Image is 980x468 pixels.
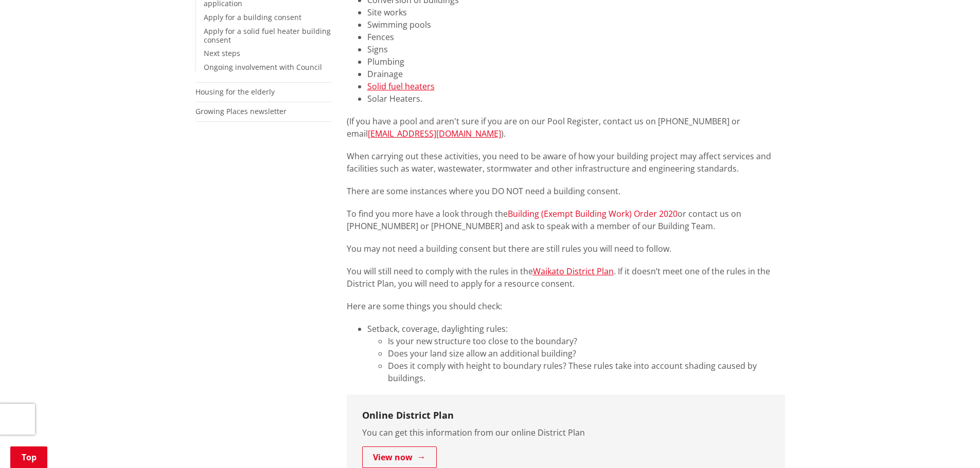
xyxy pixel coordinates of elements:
li: Plumbing [367,55,785,68]
p: When carrying out these activities, you need to be aware of how your building project may affect ... [347,150,785,175]
li: Swimming pools [367,18,785,31]
li: Does your land size allow an additional building? [388,347,785,360]
iframe: Messenger Launcher [933,425,970,462]
a: Ongoing involvement with Council [204,62,322,72]
p: There are some instances where you DO NOT need a building consent. [347,185,785,197]
li: Signs [367,43,785,55]
li: Is your new structure too close to the boundary? [388,335,785,347]
a: Apply for a building consent [204,12,301,22]
h3: Online District Plan [362,410,770,421]
a: Building (Exempt Building Work) Order 2020 [508,208,678,219]
a: Top [10,446,47,468]
a: Next steps [204,48,240,58]
a: Apply for a solid fuel heater building consent​ [204,26,331,45]
p: You can get this information from our online District Plan [362,426,770,439]
p: You may not need a building consent but there are still rules you will need to follow. [347,242,785,255]
a: Solid fuel heaters [367,81,435,92]
li: Setback, coverage, daylighting rules: [367,323,785,384]
p: Here are some things you should check: [347,300,785,312]
p: (If you have a pool and aren't sure if you are on our Pool Register, contact us on [PHONE_NUMBER]... [347,115,785,140]
a: View now [362,446,437,468]
li: Fences [367,31,785,43]
li: Site works [367,6,785,18]
a: Growing Places newsletter [195,106,287,116]
p: To find you more have a look through the or contact us on [PHONE_NUMBER] or [PHONE_NUMBER] and as... [347,208,785,232]
p: You will still need to comply with the rules in the . If it doesn’t meet one of the rules in the ... [347,265,785,290]
a: Waikato District Plan [533,266,614,277]
a: [EMAIL_ADDRESS][DOMAIN_NAME] [368,128,501,139]
a: Housing for the elderly [195,87,275,97]
li: Does it comply with height to boundary rules? These rules take into account shading caused by bui... [388,360,785,384]
li: Drainage [367,68,785,80]
li: Solar Heaters. [367,92,785,105]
